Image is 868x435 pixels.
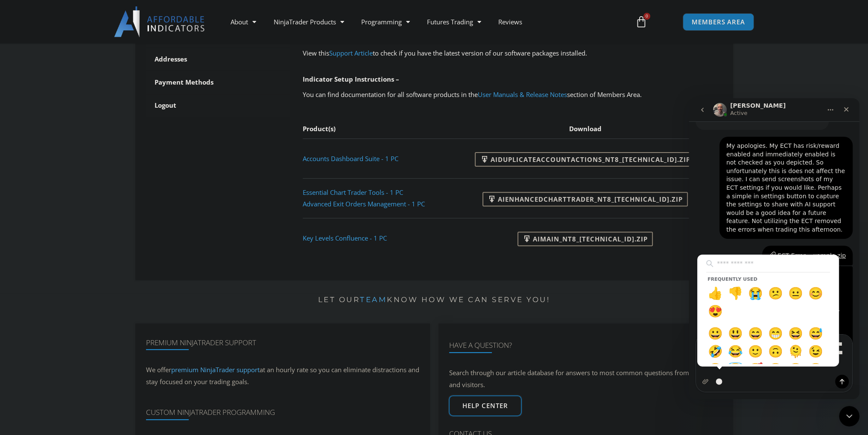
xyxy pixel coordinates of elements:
span: grin [77,226,97,244]
a: MEMBERS AREA [683,13,754,31]
span: smiling face with 3 hearts [57,262,77,280]
span: rolling on the floor laughing [17,244,37,262]
span: smile [57,226,77,244]
button: Emoji picker [27,280,34,287]
span: Help center [462,403,508,409]
a: Programming [352,12,418,32]
p: Let our know how we can serve you! [135,293,733,307]
h4: Custom NinjaTrader Programming [146,408,419,417]
a: Help center [449,395,522,416]
p: View this to check if you have the latest version of our software packages installed. [303,47,722,59]
span: innocent [37,262,57,280]
iframe: Intercom live chat [689,98,859,399]
a: Payment Methods [146,71,290,94]
a: Addresses [146,48,290,71]
a: team [360,295,387,304]
a: premium NinjaTrader support [171,365,260,374]
p: Search through our article database for answers to most common questions from customers and visit... [449,367,722,391]
span: melting face [97,244,117,262]
a: Advanced Exit Orders Management - 1 PC [303,200,425,208]
h4: Premium NinjaTrader Support [146,338,419,347]
a: User Manuals & Release Notes [478,90,567,99]
span: grinning [17,226,37,244]
span: kissing heart [117,262,137,280]
span: wink [117,244,137,262]
div: grinningsmileysmilegrinlaughingsweat smilerolling on the floor laughingjoyslightly smiling faceup... [9,157,150,268]
span: heart eyes [77,262,97,280]
iframe: Intercom live chat [839,406,859,426]
button: Send a message… [146,276,160,290]
h4: Have A Question? [449,341,722,350]
span: Product(s) [303,124,336,133]
a: AIDuplicateAccountActions_NT8_[TECHNICAL_ID].zip [475,152,695,167]
button: Upload attachment [13,280,20,287]
span: MEMBERS AREA [692,19,745,25]
span: joy [37,244,57,262]
a: 0 [623,9,660,34]
span: star struck [97,262,117,280]
a: Futures Trading [418,12,489,32]
a: Reviews [489,12,530,32]
span: upside down face [77,244,97,262]
a: Support Article [329,49,373,57]
a: NinjaTrader Products [265,12,352,32]
nav: Menu [222,12,625,32]
a: Key Levels Confluence - 1 PC [303,234,387,242]
a: AIMain_NT8_[TECHNICAL_ID].zip [517,232,653,246]
span: Download [569,124,602,133]
a: Logout [146,94,290,117]
span: blush [17,262,37,280]
span: smiley [37,226,57,244]
span: sweat smile [117,226,137,244]
span: slightly smiling face [57,244,77,262]
span: at an hourly rate so you can eliminate distractions and stay focused on your trading goals. [146,365,419,386]
a: About [222,12,265,32]
span: 0 [643,13,650,20]
span: laughing [97,226,117,244]
div: Jason says… [7,168,164,319]
b: Indicator Setup Instructions – [303,75,399,83]
p: You can find documentation for all software products in the section of Members Area. [303,89,722,101]
a: AIEnhancedChartTrader_NT8_[TECHNICAL_ID].zip [482,192,688,206]
a: Accounts Dashboard Suite - 1 PC [303,154,398,163]
textarea: Message… [7,236,164,276]
span: We offer [146,365,171,374]
a: Essential Chart Trader Tools - 1 PC [303,188,403,197]
img: LogoAI | Affordable Indicators – NinjaTrader [114,6,206,37]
